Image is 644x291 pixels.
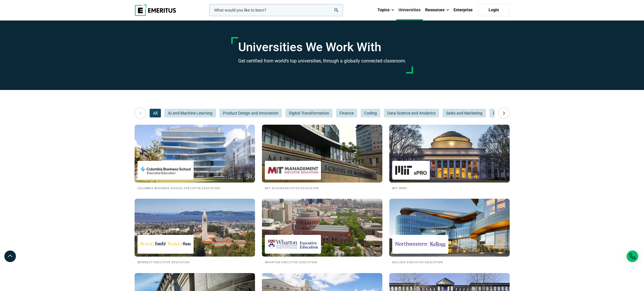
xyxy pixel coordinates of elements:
img: MIT xPRO [395,164,427,177]
button: Finance [336,109,357,117]
img: Kellogg Executive Education [395,238,445,251]
button: Digital Transformation [285,109,333,117]
input: woocommerce-product-search-field-0 [209,4,343,16]
h2: MIT Sloan Executive Education [265,185,379,190]
button: AI and Machine Learning [164,109,216,117]
img: Universities We Work With [262,125,382,183]
button: Product Design and Innovation [219,109,282,117]
h2: Columbia Business School Executive Education [137,185,252,190]
a: Login [478,4,510,16]
h2: Wharton Executive Education [265,259,379,264]
h2: MIT xPRO [392,185,507,190]
h3: Get certified from world’s top universities, through a globally connected classroom. [238,57,406,65]
button: Data Science and Analytics [384,109,439,117]
a: Universities We Work With Berkeley Executive Education Berkeley Executive Education [135,199,255,264]
img: MIT Sloan Executive Education [268,164,318,177]
a: Universities We Work With MIT Sloan Executive Education MIT Sloan Executive Education [262,125,382,190]
img: Universities We Work With [389,199,510,257]
img: Columbia Business School Executive Education [140,164,191,177]
h1: Universities We Work With [238,40,406,54]
a: Universities We Work With MIT xPRO MIT xPRO [389,125,510,190]
img: Berkeley Executive Education [140,238,191,251]
h2: Kellogg Executive Education [392,259,507,264]
button: Digital Marketing [489,109,527,117]
button: All [150,109,161,117]
a: Universities We Work With Columbia Business School Executive Education Columbia Business School E... [135,125,255,190]
img: Universities We Work With [135,199,255,257]
h2: Berkeley Executive Education [137,259,252,264]
a: Universities We Work With Kellogg Executive Education Kellogg Executive Education [389,199,510,264]
button: Sales and Marketing [443,109,486,117]
button: Coding [361,109,380,117]
img: Wharton Executive Education [268,238,318,251]
img: Universities We Work With [135,125,255,183]
img: Universities We Work With [262,199,382,257]
img: Universities We Work With [389,125,510,183]
a: Universities We Work With Wharton Executive Education Wharton Executive Education [262,199,382,264]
